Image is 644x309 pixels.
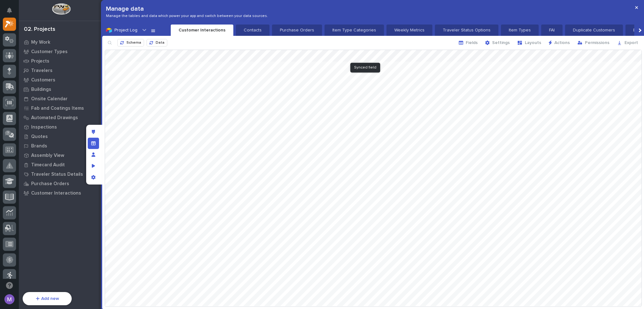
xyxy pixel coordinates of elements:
[31,162,65,168] p: Timecard Audit
[39,151,44,156] div: 🔗
[31,115,78,121] p: Automated Drawings
[6,91,42,97] div: Past conversations
[31,106,84,111] p: Fab and Coatings Items
[19,56,104,66] a: Projects
[6,6,19,19] img: Stacker
[46,150,80,157] span: Onboarding Call
[569,27,619,33] p: Duplicate Customers
[3,4,16,17] button: Notifications
[88,126,99,138] div: Edit layout
[31,153,64,158] p: Assembly View
[585,40,609,46] span: Permissions
[175,27,230,33] p: Customer Interactions
[106,5,268,13] p: Manage data
[19,169,104,179] a: Traveler Status Details
[525,40,541,46] span: Layouts
[31,58,49,64] p: Projects
[481,38,514,48] button: Settings
[56,124,69,129] span: [DATE]
[52,124,54,129] span: •
[19,37,104,47] a: My Work
[6,118,16,128] img: Matthew Hall
[276,27,318,33] p: Purchase Orders
[97,90,114,98] button: See all
[554,40,570,46] span: Actions
[31,49,68,55] p: Customer Types
[13,108,18,113] img: 1736555164131-43832dd5-751b-4058-ba23-39d91318e5a0
[13,150,34,157] span: Help Docs
[19,75,104,85] a: Customers
[350,63,380,72] div: Synced field
[37,148,83,159] a: 🔗Onboarding Call
[63,166,76,170] span: Pylon
[19,160,104,169] a: Timecard Audit
[455,38,481,48] button: Fields
[240,27,266,33] p: Contacts
[117,39,144,47] button: Schema
[19,141,104,151] a: Brands
[545,38,574,48] button: Actions
[19,94,104,103] a: Onsite Calendar
[31,87,51,92] p: Buildings
[328,27,380,33] p: Item Type Categories
[505,27,535,33] p: Item Types
[31,172,83,177] p: Traveler Status Details
[31,96,68,102] p: Onsite Calendar
[24,26,55,33] div: 02. Projects
[6,151,11,156] div: 📖
[31,143,47,149] p: Brands
[106,14,268,18] p: Manage the tables and data which power your app and switch between your data sources.
[88,172,99,183] div: App settings
[19,179,104,188] a: Purchase Orders
[88,160,99,172] div: Preview as
[6,70,18,81] img: 1736555164131-43832dd5-751b-4058-ba23-39d91318e5a0
[31,134,48,140] p: Quotes
[147,39,167,47] button: Data
[3,293,16,306] button: users-avatar
[4,148,37,159] a: 📖Help Docs
[19,103,104,113] a: Fab and Coatings Items
[19,124,51,129] span: [PERSON_NAME]
[19,66,104,75] a: Travelers
[21,70,103,76] div: Start new chat
[574,38,613,48] button: Permissions
[31,68,53,74] p: Travelers
[6,25,114,35] p: Welcome 👋
[31,40,50,45] p: My Work
[23,292,72,305] button: Add new
[19,188,104,198] a: Customer Interactions
[6,101,16,111] img: Brittany
[19,151,104,160] a: Assembly View
[21,76,88,81] div: We're offline, we will be back soon!
[514,38,545,48] button: Layouts
[613,38,642,48] button: Export
[8,8,16,18] div: Notifications
[439,27,495,33] p: Traveler Status Options
[44,165,76,170] a: Powered byPylon
[19,85,104,94] a: Buildings
[88,149,99,160] div: Manage users
[126,41,141,46] span: Schema
[19,47,104,56] a: Customer Types
[3,279,16,292] button: Open support chat
[19,132,104,141] a: Quotes
[390,27,429,33] p: Weekly Metrics
[19,107,51,112] span: [PERSON_NAME]
[52,3,70,15] img: Workspace Logo
[19,122,104,132] a: Inspections
[156,41,164,46] span: Data
[114,28,137,32] span: Project Log
[6,35,114,45] p: How can we help?
[107,72,114,79] button: Start new chat
[52,107,54,112] span: •
[31,124,57,130] p: Inspections
[625,40,638,46] span: Export
[545,27,559,33] p: FAI
[88,138,99,149] div: Manage fields and data
[19,113,104,122] a: Automated Drawings
[31,181,69,187] p: Purchase Orders
[31,190,81,196] p: Customer Interactions
[31,77,55,83] p: Customers
[466,40,478,46] span: Fields
[492,40,510,46] span: Settings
